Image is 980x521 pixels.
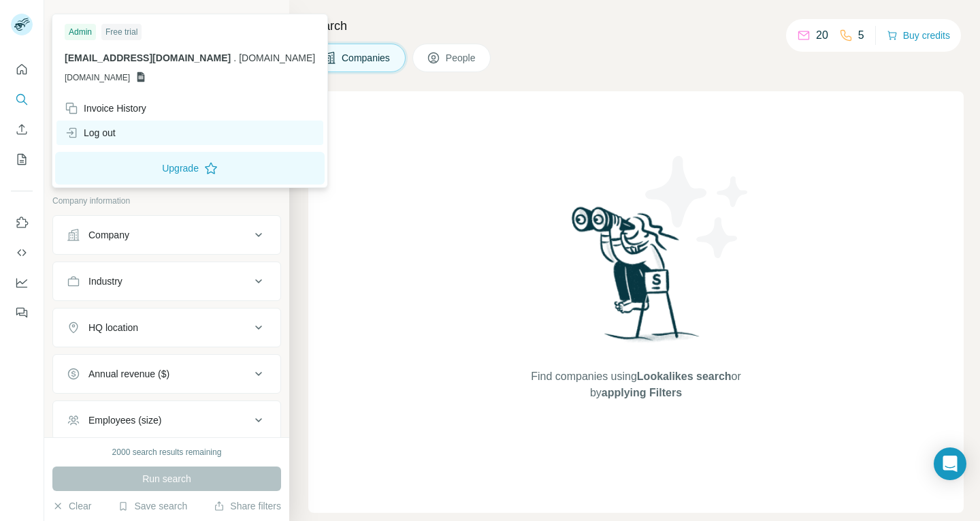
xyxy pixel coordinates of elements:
div: 2000 search results remaining [112,446,222,458]
button: Enrich CSV [11,117,33,142]
div: Annual revenue ($) [88,367,169,381]
button: Clear [52,499,91,513]
div: Invoice History [65,101,146,115]
p: 20 [816,27,828,44]
p: 5 [858,27,864,44]
button: HQ location [53,311,280,344]
img: Surfe Illustration - Woman searching with binoculars [566,203,707,355]
button: Save search [118,499,187,513]
div: New search [52,12,95,25]
button: My lists [11,147,33,172]
span: Lookalikes search [637,370,732,382]
span: [DOMAIN_NAME] [239,52,315,63]
button: Share filters [214,499,281,513]
button: Quick start [11,57,33,82]
div: Admin [65,24,96,40]
span: People [446,51,477,65]
button: Hide [237,8,289,29]
span: [DOMAIN_NAME] [65,72,130,84]
button: Use Surfe on LinkedIn [11,210,33,235]
button: Company [53,219,280,251]
span: applying Filters [602,387,682,398]
button: Industry [53,265,280,298]
div: Open Intercom Messenger [934,447,966,480]
div: Free trial [101,24,142,40]
button: Employees (size) [53,404,280,437]
h4: Search [308,16,964,35]
button: Annual revenue ($) [53,358,280,390]
img: Surfe Illustration - Stars [636,146,759,268]
button: Feedback [11,300,33,325]
span: Companies [342,51,391,65]
button: Buy credits [887,26,950,45]
p: Company information [52,195,281,207]
span: . [233,52,236,63]
button: Dashboard [11,270,33,295]
span: [EMAIL_ADDRESS][DOMAIN_NAME] [65,52,231,63]
button: Upgrade [55,152,325,185]
div: Company [88,228,129,242]
div: Log out [65,126,116,140]
button: Search [11,87,33,112]
div: Industry [88,274,122,288]
button: Use Surfe API [11,240,33,265]
div: Employees (size) [88,413,161,427]
span: Find companies using or by [527,368,745,401]
div: HQ location [88,321,138,334]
